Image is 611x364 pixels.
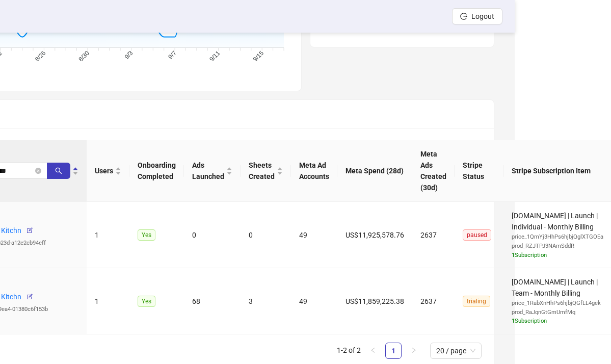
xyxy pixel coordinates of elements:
div: 49 [299,229,329,241]
div: prod_RaJqnGtGmUmfMq [512,308,603,317]
div: 49 [299,296,329,307]
th: Onboarding Completed [129,140,184,202]
span: Logout [471,12,494,20]
span: trialing [463,296,490,307]
span: right [411,347,417,353]
td: 1 [87,202,129,268]
button: search [47,163,70,179]
span: Yes [138,229,155,241]
span: Users [95,165,113,176]
td: 0 [241,202,291,268]
li: 1 [385,343,402,359]
tspan: 9/7 [167,49,178,61]
li: Previous Page [365,343,381,359]
th: Sheets Created [241,140,291,202]
td: 68 [184,268,241,334]
th: Ads Launched [184,140,241,202]
span: [DOMAIN_NAME] | Launch | Team - Monthly Billing [512,278,603,326]
div: price_1QmYj3HhPs6hjbjQglXTGOEa [512,232,603,242]
span: search [55,167,62,174]
div: 2637 [420,296,446,307]
button: right [406,343,422,359]
div: price_1RabXnHhPs6hjbjQGfLL4gek [512,299,603,308]
button: Logout [452,8,502,24]
tspan: 9/11 [208,49,222,63]
div: 1 Subscription [512,251,603,260]
div: Page Size [430,343,482,359]
button: left [365,343,381,359]
a: 1 [386,343,401,358]
div: 1 Subscription [512,317,603,326]
li: Next Page [406,343,422,359]
div: 2637 [420,229,446,241]
tspan: 8/30 [77,49,91,63]
td: 1 [87,268,129,334]
th: Stripe Status [455,140,503,202]
span: left [370,347,376,353]
th: Users [87,140,129,202]
span: [DOMAIN_NAME] | Launch | Individual - Monthly Billing [512,212,603,259]
td: 0 [184,202,241,268]
td: US$11,859,225.38 [337,268,412,334]
li: 1-2 of 2 [337,343,361,359]
span: Sheets Created [249,160,275,182]
span: 20 / page [436,343,475,358]
div: prod_RZJTPJ3NAmSddR [512,242,603,251]
button: close-circle [35,168,41,174]
td: 3 [241,268,291,334]
td: US$11,925,578.76 [337,202,412,268]
span: Yes [138,296,155,307]
tspan: 8/26 [34,49,47,63]
span: paused [463,229,491,241]
th: Meta Ads Created (30d) [412,140,455,202]
span: Ads Launched [192,160,224,182]
tspan: 9/3 [123,49,135,61]
span: logout [460,13,467,20]
tspan: 9/15 [252,49,265,63]
th: Meta Spend (28d) [337,140,412,202]
th: Meta Ad Accounts [291,140,337,202]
